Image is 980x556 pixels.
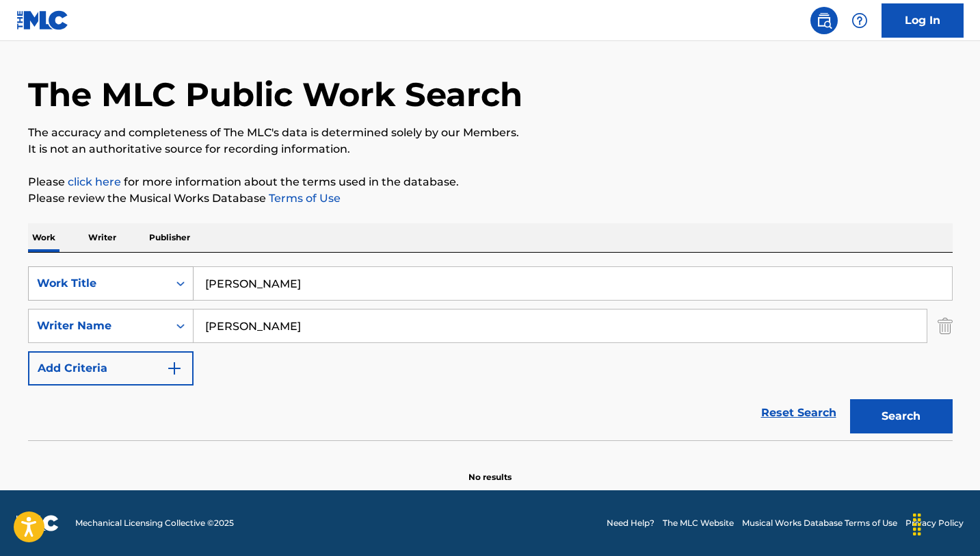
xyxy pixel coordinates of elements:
a: Musical Works Database Terms of Use [742,517,897,529]
a: Privacy Policy [905,517,964,529]
img: MLC Logo [16,10,69,30]
p: Please for more information about the terms used in the database. [28,174,953,190]
a: The MLC Website [663,517,734,529]
button: Add Criteria [28,351,194,386]
p: Writer [84,223,120,252]
a: Terms of Use [266,192,341,205]
iframe: Chat Widget [912,490,980,556]
span: Mechanical Licensing Collective © 2025 [75,517,234,529]
button: Search [850,399,953,433]
p: Publisher [145,223,194,252]
a: click here [68,175,121,188]
img: Delete Criterion [938,309,953,343]
h1: The MLC Public Work Search [28,74,522,115]
img: logo [16,515,59,531]
p: It is not an authoritative source for recording information. [28,141,953,157]
form: Search Form [28,266,953,440]
img: help [851,12,868,29]
img: 9d2ae6d4665cec9f34b9.svg [166,360,183,377]
a: Reset Search [754,398,843,428]
a: Need Help? [607,517,654,529]
div: Writer Name [37,318,160,334]
img: search [816,12,832,29]
p: Work [28,223,59,252]
div: Work Title [37,275,160,292]
p: No results [468,455,512,483]
a: Log In [882,3,964,38]
a: Public Search [810,7,838,34]
div: Drag [906,504,928,545]
p: The accuracy and completeness of The MLC's data is determined solely by our Members. [28,125,953,141]
div: Help [846,7,873,34]
p: Please review the Musical Works Database [28,190,953,207]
